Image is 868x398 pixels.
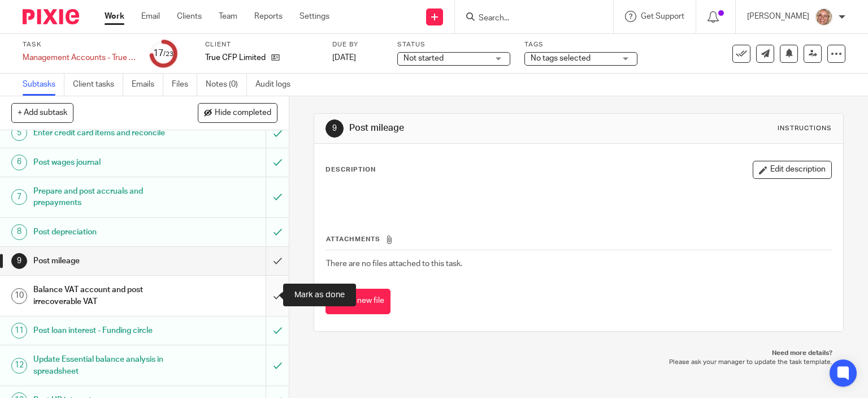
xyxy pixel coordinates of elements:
div: 11 [11,323,27,339]
label: Task [23,40,136,49]
span: Not started [403,54,444,62]
a: Settings [300,11,329,22]
h1: Balance VAT account and post irrecoverable VAT [33,281,181,310]
h1: Post wages journal [33,154,181,171]
a: Team [219,11,237,22]
div: 7 [11,189,27,205]
a: Client tasks [73,74,123,96]
div: 12 [11,358,27,374]
a: Audit logs [255,74,299,96]
div: 6 [11,155,27,170]
label: Client [205,40,318,49]
p: Description [325,165,376,174]
a: Emails [132,74,163,96]
h1: Post depreciation [33,224,181,241]
a: Clients [177,11,202,22]
div: 17 [153,47,173,60]
span: Get Support [641,12,684,20]
small: /23 [163,51,173,57]
h1: Post mileage [33,253,181,269]
a: Reports [254,11,283,22]
div: 5 [11,125,27,141]
a: Notes (0) [206,74,247,96]
button: Hide completed [198,103,277,122]
a: Email [141,11,160,22]
input: Search [478,14,579,24]
div: 9 [325,119,344,138]
span: Attachments [326,236,380,242]
p: Please ask your manager to update the task template. [325,358,833,367]
h1: Enter credit card items and reconcile [33,125,181,142]
a: Subtasks [23,74,64,96]
img: Pixie [23,9,79,24]
a: Work [105,11,124,22]
button: Attach new file [325,289,390,314]
div: Instructions [778,124,832,133]
p: True CFP Limited [205,52,266,63]
div: 10 [11,288,27,304]
img: SJ.jpg [815,8,833,26]
p: Need more details? [325,349,833,358]
p: [PERSON_NAME] [747,11,809,22]
span: Hide completed [215,109,271,118]
button: + Add subtask [11,103,73,122]
h1: Post mileage [349,122,602,134]
button: Edit description [753,161,832,179]
div: Management Accounts - True CFP [23,52,136,63]
label: Tags [524,40,637,49]
div: 9 [11,253,27,269]
span: [DATE] [332,54,356,62]
span: No tags selected [531,54,591,62]
a: Files [172,74,197,96]
h1: Prepare and post accruals and prepayments [33,183,181,212]
label: Status [397,40,510,49]
span: There are no files attached to this task. [326,260,462,268]
div: 8 [11,224,27,240]
label: Due by [332,40,383,49]
h1: Update Essential balance analysis in spreadsheet [33,351,181,380]
h1: Post loan interest - Funding circle [33,322,181,339]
